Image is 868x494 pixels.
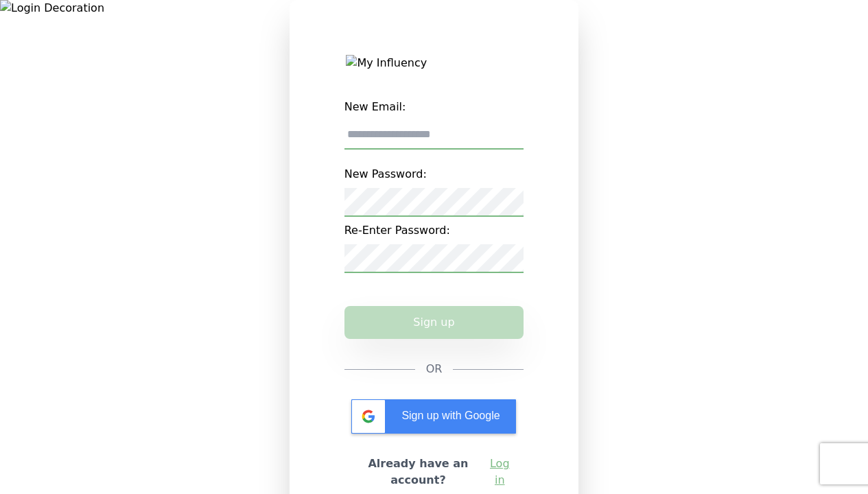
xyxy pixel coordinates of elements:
a: Log in [486,456,513,489]
button: Sign up [344,306,524,339]
h2: Already have an account? [355,456,482,489]
label: New Password: [344,161,524,188]
img: My Influency [346,55,521,71]
label: Re-Enter Password: [344,217,524,244]
label: New Email: [344,93,524,121]
span: Sign up with Google [401,410,500,421]
span: OR [426,361,443,377]
div: Sign up with Google [351,399,516,434]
